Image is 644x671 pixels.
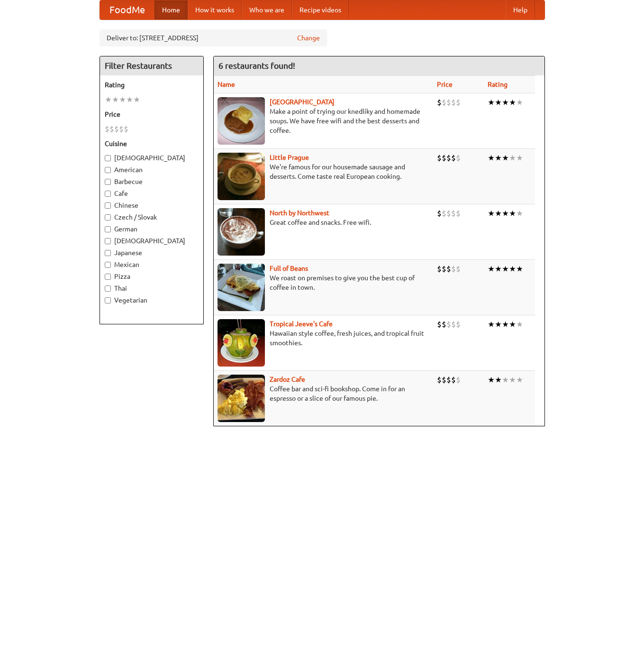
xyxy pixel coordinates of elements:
input: American [105,167,111,173]
li: ★ [516,375,523,385]
a: Name [218,81,235,88]
li: $ [109,124,114,134]
img: jeeves.jpg [218,319,265,367]
label: Thai [105,284,199,293]
img: zardoz.jpg [218,375,265,422]
li: $ [451,375,456,385]
li: $ [456,319,461,330]
li: ★ [126,94,133,105]
label: Chinese [105,201,199,210]
li: $ [437,319,442,330]
li: ★ [502,264,509,274]
li: $ [446,97,451,108]
label: American [105,165,199,175]
a: Help [506,0,535,19]
li: $ [451,264,456,274]
input: [DEMOGRAPHIC_DATA] [105,155,111,161]
li: ★ [495,208,502,219]
li: ★ [509,375,516,385]
input: Thai [105,285,111,292]
li: $ [114,124,119,134]
h5: Cuisine [105,139,199,148]
li: ★ [488,153,495,163]
li: ★ [502,375,509,385]
li: ★ [119,94,126,105]
li: $ [456,208,461,219]
li: $ [451,319,456,330]
li: $ [437,264,442,274]
li: ★ [488,319,495,330]
li: $ [456,153,461,163]
label: [DEMOGRAPHIC_DATA] [105,153,199,163]
li: $ [105,124,109,134]
li: $ [442,208,446,219]
li: ★ [516,153,523,163]
a: Price [437,81,453,88]
li: ★ [488,264,495,274]
li: $ [446,264,451,274]
li: $ [451,153,456,163]
input: Mexican [105,262,111,268]
li: ★ [488,375,495,385]
p: We're famous for our housemade sausage and desserts. Come taste real European cooking. [218,162,430,181]
label: Cafe [105,189,199,198]
li: ★ [495,264,502,274]
li: $ [442,264,446,274]
li: ★ [495,375,502,385]
input: Pizza [105,274,111,280]
li: $ [437,375,442,385]
a: [GEOGRAPHIC_DATA] [270,98,335,106]
li: ★ [488,97,495,108]
label: Japanese [105,248,199,257]
a: Tropical Jeeve's Cafe [270,320,333,328]
p: Great coffee and snacks. Free wifi. [218,218,430,227]
label: German [105,224,199,234]
a: Rating [488,81,508,88]
li: $ [442,319,446,330]
a: Home [154,0,188,19]
li: $ [442,153,446,163]
a: Who we are [242,0,292,19]
li: $ [442,97,446,108]
li: $ [456,97,461,108]
b: Little Prague [270,154,309,161]
h4: Filter Restaurants [100,56,203,75]
a: North by Northwest [270,209,329,217]
li: $ [446,319,451,330]
p: We roast on premises to give you the best cup of coffee in town. [218,273,430,292]
label: Pizza [105,272,199,281]
li: $ [446,208,451,219]
li: ★ [516,208,523,219]
li: ★ [502,208,509,219]
li: $ [456,375,461,385]
a: How it works [188,0,242,19]
li: ★ [495,153,502,163]
input: [DEMOGRAPHIC_DATA] [105,238,111,244]
input: Czech / Slovak [105,214,111,221]
li: ★ [509,319,516,330]
li: ★ [488,208,495,219]
a: FoodMe [100,0,154,19]
h5: Rating [105,80,199,90]
li: ★ [516,264,523,274]
input: Chinese [105,202,111,209]
label: Czech / Slovak [105,212,199,222]
b: Full of Beans [270,265,308,272]
a: Zardoz Cafe [270,376,305,383]
li: ★ [502,153,509,163]
li: ★ [105,94,112,105]
li: ★ [112,94,119,105]
a: Change [297,33,320,43]
li: ★ [502,97,509,108]
input: Japanese [105,250,111,256]
div: Deliver to: [STREET_ADDRESS] [100,29,327,46]
li: $ [124,124,128,134]
ng-pluralize: 6 restaurants found! [218,61,295,70]
p: Hawaiian style coffee, fresh juices, and tropical fruit smoothies. [218,329,430,348]
li: $ [119,124,124,134]
input: Vegetarian [105,297,111,303]
li: ★ [502,319,509,330]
